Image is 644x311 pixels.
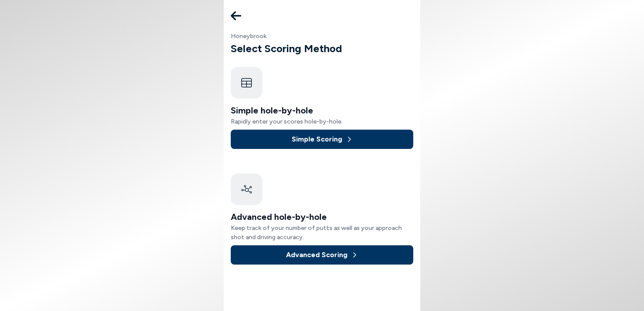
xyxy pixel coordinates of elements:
p: Honeybrook [231,32,413,41]
button: Simple Scoring [231,130,413,149]
h2: Simple hole-by-hole [231,104,413,117]
p: Keep track of your number of putts as well as your approach shot and driving accuracy. [231,223,413,242]
p: Rapidly enter your scores hole-by-hole. [231,117,413,126]
button: Advanced Scoring [231,245,413,265]
h2: Advanced hole-by-hole [231,210,413,223]
h1: Select Scoring Method [231,41,413,57]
